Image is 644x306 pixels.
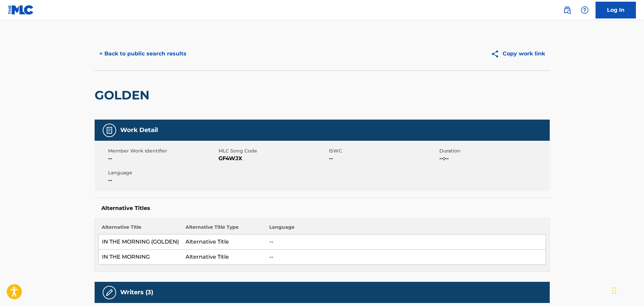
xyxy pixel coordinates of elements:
[218,155,327,163] span: GF4WJX
[329,147,438,155] span: ISWC
[105,289,113,297] img: Writers
[486,45,550,62] button: Copy work link
[95,45,191,62] button: < Back to public search results
[439,155,548,163] span: --:--
[108,169,217,176] span: Language
[120,126,158,134] h5: Work Detail
[266,224,546,234] th: Language
[266,234,546,250] td: --
[218,147,327,155] span: MLC Song Code
[596,2,636,18] a: Log In
[182,234,266,250] td: Alternative Title
[182,224,266,234] th: Alternative Title Type
[108,176,217,184] span: --
[561,3,574,17] a: Public Search
[610,274,644,306] iframe: Chat Widget
[105,126,113,134] img: Work Detail
[8,5,34,15] img: MLC Logo
[98,224,182,234] th: Alternative Title
[108,155,217,163] span: --
[98,250,182,265] td: IN THE MORNING
[581,6,589,14] img: help
[578,3,591,17] div: Help
[491,50,503,58] img: Copy work link
[612,280,616,301] div: Drag
[563,6,571,14] img: search
[95,88,153,103] h2: GOLDEN
[98,234,182,250] td: IN THE MORNING (GOLDEN)
[108,147,217,155] span: Member Work Identifier
[120,289,153,296] h5: Writers (3)
[266,250,546,265] td: --
[439,147,548,155] span: Duration
[329,155,438,163] span: --
[101,205,543,212] h5: Alternative Titles
[182,250,266,265] td: Alternative Title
